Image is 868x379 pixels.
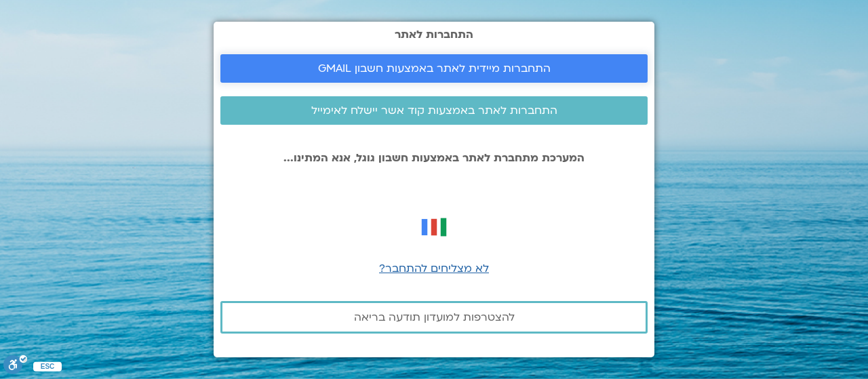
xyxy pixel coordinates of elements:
span: התחברות לאתר באמצעות קוד אשר יישלח לאימייל [311,104,557,117]
span: להצטרפות למועדון תודעה בריאה [354,311,515,323]
a: לא מצליחים להתחבר? [379,261,489,276]
a: התחברות מיידית לאתר באמצעות חשבון GMAIL [220,54,648,83]
h2: התחברות לאתר [220,28,648,41]
p: המערכת מתחברת לאתר באמצעות חשבון גוגל, אנא המתינו... [220,152,648,164]
span: התחברות מיידית לאתר באמצעות חשבון GMAIL [318,62,551,75]
a: להצטרפות למועדון תודעה בריאה [220,301,648,334]
a: התחברות לאתר באמצעות קוד אשר יישלח לאימייל [220,96,648,125]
